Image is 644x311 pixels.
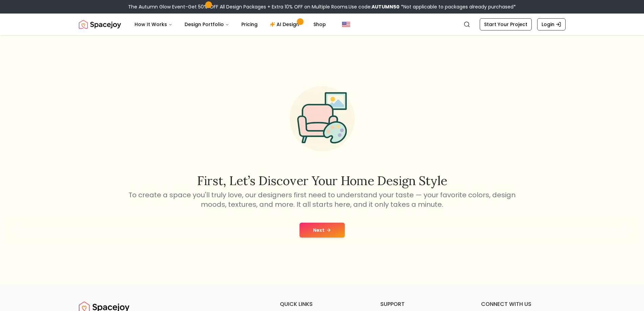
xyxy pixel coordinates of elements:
img: United States [342,20,350,28]
p: To create a space you'll truly love, our designers first need to understand your taste — your fav... [127,190,517,209]
a: AI Design [264,18,307,31]
nav: Main [129,18,331,31]
a: Login [537,18,566,30]
b: AUTUMN50 [372,3,400,10]
button: Next [300,223,345,238]
a: Spacejoy [79,18,121,31]
img: Start Style Quiz Illustration [279,75,365,162]
span: Use code: [349,3,400,10]
button: Design Portfolio [179,18,235,31]
span: *Not applicable to packages already purchased* [400,3,516,10]
h2: First, let’s discover your home design style [127,174,517,187]
h6: support [380,300,465,308]
button: How It Works [129,18,178,31]
nav: Global [79,14,566,35]
h6: quick links [280,300,364,308]
div: The Autumn Glow Event-Get 50% OFF All Design Packages + Extra 10% OFF on Multiple Rooms. [128,3,516,10]
a: Start Your Project [480,18,532,30]
a: Shop [308,18,331,31]
img: Spacejoy Logo [79,18,121,31]
h6: connect with us [481,300,566,308]
a: Pricing [236,18,263,31]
